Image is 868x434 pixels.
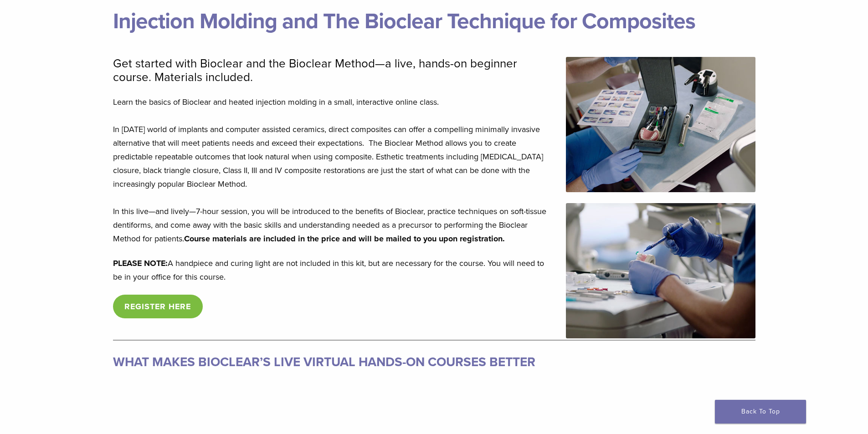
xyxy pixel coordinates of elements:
p: Get started with Bioclear and the Bioclear Method—a live, hands-on beginner course. Materials inc... [113,57,555,84]
h3: WHAT MAKES BIOCLEAR’S LIVE VIRTUAL HANDS-ON COURSES BETTER [113,351,755,373]
p: A handpiece and curing light are not included in this kit, but are necessary for the course. You ... [113,256,555,284]
strong: PLEASE NOTE: [113,258,168,268]
a: Back To Top [715,400,806,424]
h1: Injection Molding and The Bioclear Technique for Composites [113,10,755,32]
p: Learn the basics of Bioclear and heated injection molding in a small, interactive online class. I... [113,95,555,245]
strong: Course materials are included in the price and will be mailed to you upon registration. [184,234,505,244]
a: REGISTER HERE [113,295,203,318]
